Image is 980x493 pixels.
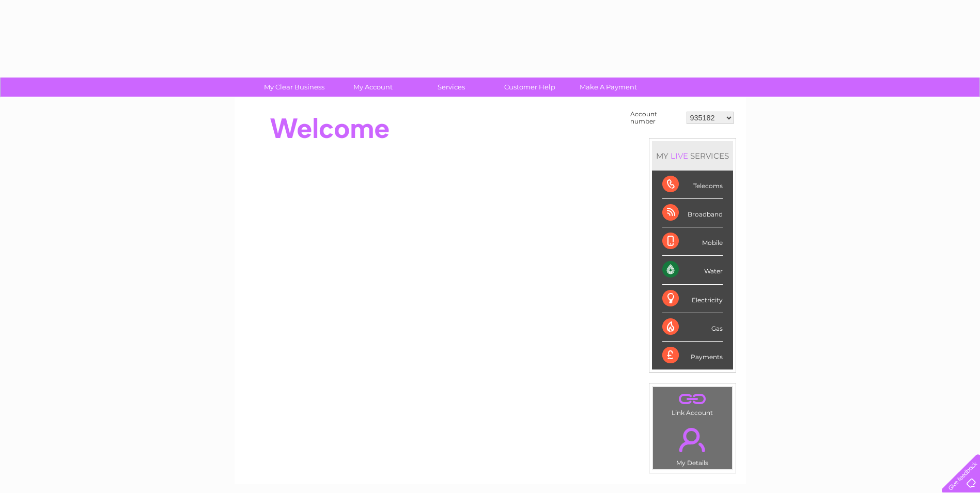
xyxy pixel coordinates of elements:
div: LIVE [668,151,690,161]
a: My Account [330,78,415,97]
a: . [656,390,729,408]
a: Services [409,78,494,97]
div: MY SERVICES [652,141,733,171]
a: Make A Payment [566,78,651,97]
div: Telecoms [662,171,723,199]
div: Gas [662,313,723,342]
a: My Clear Business [252,78,337,97]
div: Broadband [662,199,723,227]
td: Link Account [652,387,733,419]
div: Mobile [662,227,723,256]
div: Water [662,256,723,284]
td: My Details [652,419,733,470]
a: Customer Help [487,78,572,97]
a: . [656,422,729,458]
div: Payments [662,342,723,369]
div: Electricity [662,285,723,313]
td: Account number [628,108,684,128]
